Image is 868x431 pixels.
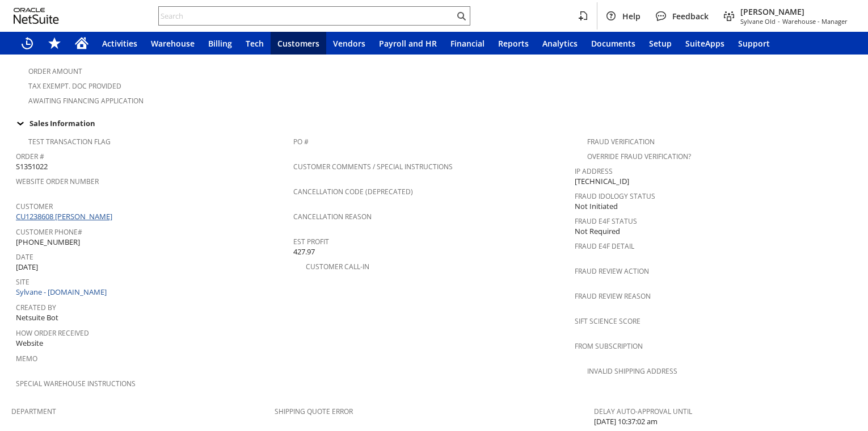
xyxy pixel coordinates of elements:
a: Sylvane - [DOMAIN_NAME] [16,287,109,297]
a: Recent Records [14,32,41,55]
a: Site [16,277,30,287]
a: Date [16,252,33,262]
span: [TECHNICAL_ID] [575,176,629,187]
a: Activities [95,32,144,55]
span: Warehouse [151,38,195,49]
a: Cancellation Reason [293,212,372,221]
span: Reports [498,38,529,49]
a: Awaiting Financing Application [28,96,144,106]
a: Support [731,32,777,55]
a: Payroll and HR [372,32,444,55]
svg: Home [75,36,89,50]
a: Fraud E4F Detail [575,241,634,251]
a: Fraud Review Reason [575,291,651,301]
a: Order # [16,152,44,161]
span: Sylvane Old [740,17,776,26]
a: Shipping Quote Error [275,407,353,416]
span: [DATE] [16,262,38,273]
a: Tax Exempt. Doc Provided [28,81,121,91]
a: Website Order Number [16,177,99,186]
svg: Search [454,9,468,23]
a: Setup [642,32,679,55]
a: Documents [584,32,642,55]
a: Order Amount [28,66,82,76]
td: Sales Information [11,116,857,131]
span: Not Required [575,226,620,237]
a: Fraud Verification [587,137,655,147]
a: From Subscription [575,341,643,351]
a: Department [11,407,56,416]
span: Activities [102,38,137,49]
a: Invalid Shipping Address [587,366,677,376]
span: S1351022 [16,161,48,172]
a: Created By [16,303,56,312]
span: 427.97 [293,246,315,257]
span: Billing [208,38,232,49]
span: Feedback [672,11,709,22]
a: IP Address [575,166,613,176]
span: Netsuite Bot [16,312,58,323]
a: Override Fraud Verification? [587,152,691,161]
a: CU1238608 [PERSON_NAME] [16,211,115,221]
span: Website [16,338,43,349]
span: Help [622,11,641,22]
a: PO # [293,137,309,147]
span: SuiteApps [685,38,724,49]
svg: logo [14,8,59,24]
a: Fraud Review Action [575,266,649,276]
a: Customer [16,202,53,211]
span: Financial [450,38,484,49]
svg: Shortcuts [48,36,61,50]
a: Analytics [536,32,584,55]
span: [PHONE_NUMBER] [16,237,80,248]
a: Billing [201,32,239,55]
a: Sift Science Score [575,316,641,326]
span: Tech [246,38,264,49]
a: How Order Received [16,328,89,338]
a: Warehouse [144,32,201,55]
span: [PERSON_NAME] [740,6,848,17]
a: Home [68,32,95,55]
a: Memo [16,354,37,363]
a: Test Transaction Flag [28,137,111,147]
input: Search [159,9,454,23]
span: [DATE] 10:37:02 am [594,416,658,427]
a: Tech [239,32,271,55]
a: Customer Call-in [306,262,369,271]
span: Setup [649,38,672,49]
span: Analytics [542,38,578,49]
a: Customers [271,32,326,55]
span: Support [738,38,770,49]
span: Customers [277,38,319,49]
span: Not Initiated [575,201,618,212]
a: Financial [444,32,491,55]
a: Fraud Idology Status [575,191,655,201]
span: Vendors [333,38,365,49]
a: Cancellation Code (deprecated) [293,187,413,196]
a: Reports [491,32,536,55]
a: Fraud E4F Status [575,216,637,226]
a: Est Profit [293,237,329,246]
span: - [778,17,780,26]
a: SuiteApps [679,32,731,55]
svg: Recent Records [20,36,34,50]
span: Warehouse - Manager [782,17,848,26]
a: Customer Comments / Special Instructions [293,162,453,171]
a: Delay Auto-Approval Until [594,407,692,416]
a: Special Warehouse Instructions [16,379,136,388]
div: Sales Information [11,116,852,131]
span: Documents [591,38,635,49]
span: Payroll and HR [379,38,437,49]
a: Vendors [326,32,372,55]
div: Shortcuts [41,32,68,55]
a: Customer Phone# [16,227,82,237]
